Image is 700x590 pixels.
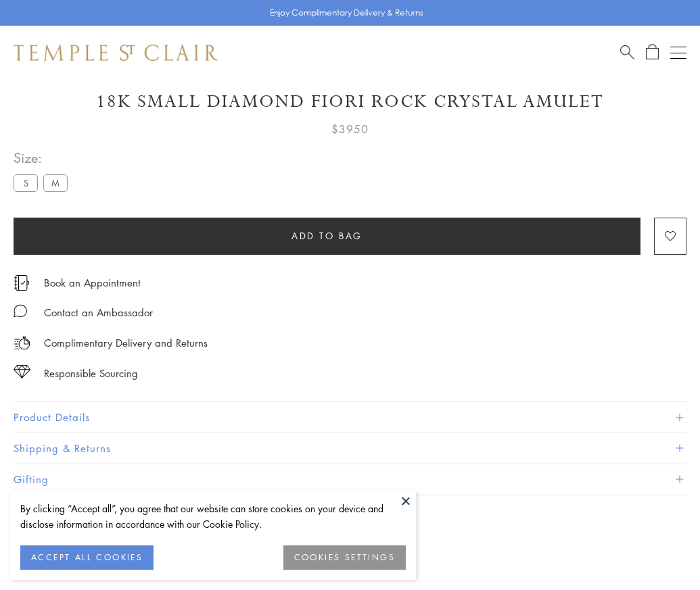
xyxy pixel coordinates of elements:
[270,6,423,20] p: Enjoy Complimentary Delivery & Returns
[14,335,30,351] img: icon_delivery.svg
[14,147,73,169] span: Size:
[44,275,141,290] a: Book an Appointment
[14,45,218,61] img: Temple St. Clair
[43,174,68,191] label: M
[331,120,369,138] span: $3950
[646,44,659,61] a: Open Shopping Bag
[14,433,686,464] button: Shipping & Returns
[14,90,686,114] h1: 18K Small Diamond Fiori Rock Crystal Amulet
[14,365,30,378] img: icon_sourcing.svg
[14,402,686,433] button: Product Details
[44,304,153,321] div: Contact an Ambassador
[283,545,406,570] button: COOKIES SETTINGS
[14,464,686,495] button: Gifting
[14,275,30,291] img: icon_appointment.svg
[14,304,27,318] img: MessageIcon-01_2.svg
[44,365,138,382] div: Responsible Sourcing
[44,335,208,351] p: Complimentary Delivery and Returns
[20,545,154,570] button: ACCEPT ALL COOKIES
[620,44,634,61] a: Search
[20,501,406,532] div: By clicking “Accept all”, you agree that our website can store cookies on your device and disclos...
[291,228,363,243] span: Add to bag
[14,218,640,255] button: Add to bag
[14,174,38,191] label: S
[670,45,686,61] button: Open navigation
